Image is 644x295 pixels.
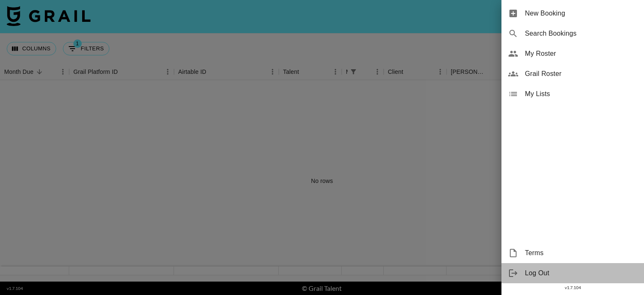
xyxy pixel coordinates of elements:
div: New Booking [501,3,644,23]
span: Terms [525,248,637,258]
div: Grail Roster [501,64,644,84]
span: New Booking [525,8,637,18]
div: v 1.7.104 [501,283,644,292]
span: Search Bookings [525,29,637,39]
span: My Roster [525,49,637,59]
div: My Roster [501,44,644,64]
div: Terms [501,243,644,263]
div: Search Bookings [501,23,644,44]
div: Log Out [501,263,644,283]
div: My Lists [501,84,644,104]
span: Log Out [525,268,637,278]
span: My Lists [525,89,637,99]
span: Grail Roster [525,69,637,79]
